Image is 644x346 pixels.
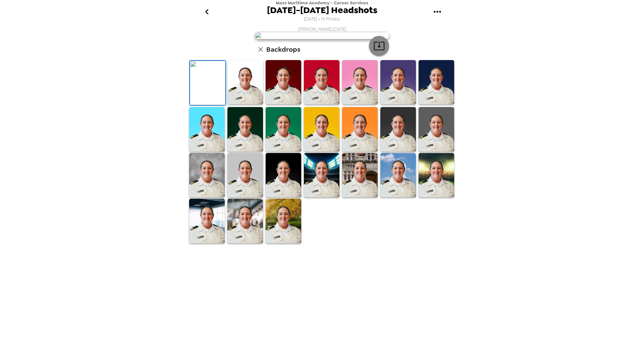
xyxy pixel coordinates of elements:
[190,61,225,105] img: Original
[298,26,346,32] span: [PERSON_NAME] , [DATE]
[266,44,300,55] h6: Backdrops
[196,1,218,23] button: go back
[267,6,377,15] span: [DATE]-[DATE] Headshots
[304,15,340,24] span: [DATE] • 111 Photos
[426,1,448,23] button: gallery menu
[255,32,389,39] img: user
